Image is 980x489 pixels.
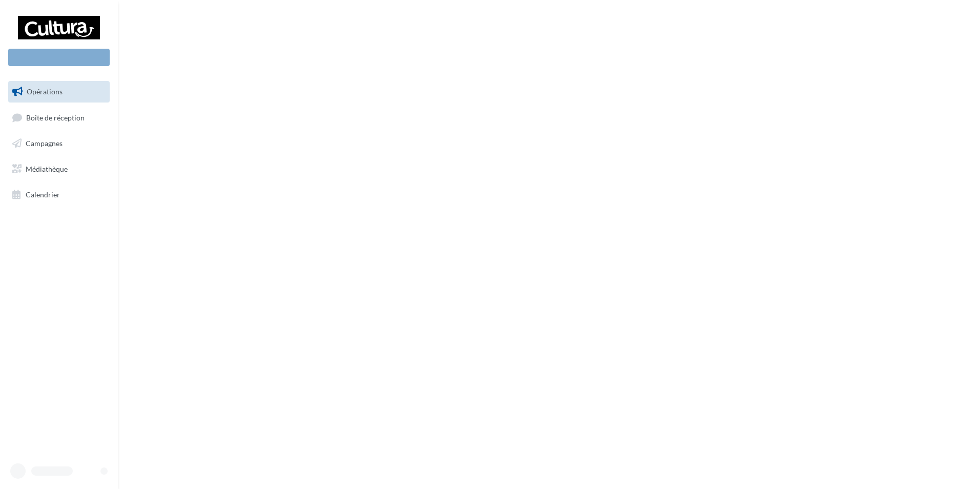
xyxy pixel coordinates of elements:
a: Boîte de réception [6,107,112,129]
span: Boîte de réception [26,113,85,121]
a: Médiathèque [6,158,112,180]
a: Calendrier [6,184,112,206]
a: Campagnes [6,133,112,154]
span: Calendrier [26,190,60,198]
span: Campagnes [26,139,63,148]
span: Opérations [27,87,63,96]
a: Opérations [6,81,112,103]
span: Médiathèque [26,165,68,173]
div: Nouvelle campagne [8,49,110,66]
